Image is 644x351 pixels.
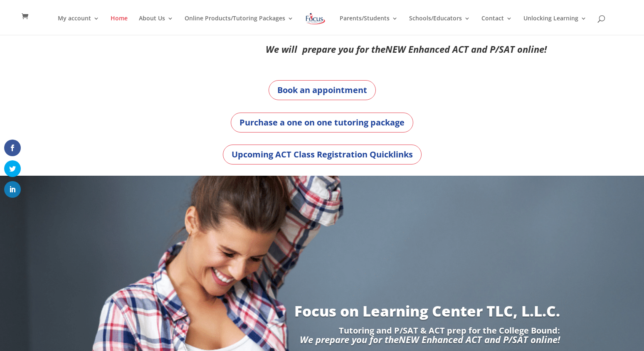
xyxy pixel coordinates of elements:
a: Contact [481,15,512,35]
a: Purchase a one on one tutoring package [231,113,413,133]
em: NEW Enhanced ACT and P/SAT online! [385,43,547,55]
img: Focus on Learning [305,11,326,26]
p: Tutoring and P/SAT & ACT prep for the College Bound: [84,326,560,335]
a: Online Products/Tutoring Packages [185,15,294,35]
a: My account [58,15,99,35]
em: NEW Enhanced ACT and P/SAT online! [399,333,560,346]
em: We will prepare you for the [266,43,385,55]
a: Upcoming ACT Class Registration Quicklinks [223,145,422,164]
a: Schools/Educators [409,15,470,35]
a: Book an appointment [269,80,376,100]
a: Unlocking Learning [523,15,587,35]
a: Parents/Students [340,15,398,35]
a: Focus on Learning Center TLC, L.L.C. [294,301,560,321]
a: About Us [139,15,173,35]
em: We prepare you for the [300,333,399,346]
a: Home [111,15,128,35]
